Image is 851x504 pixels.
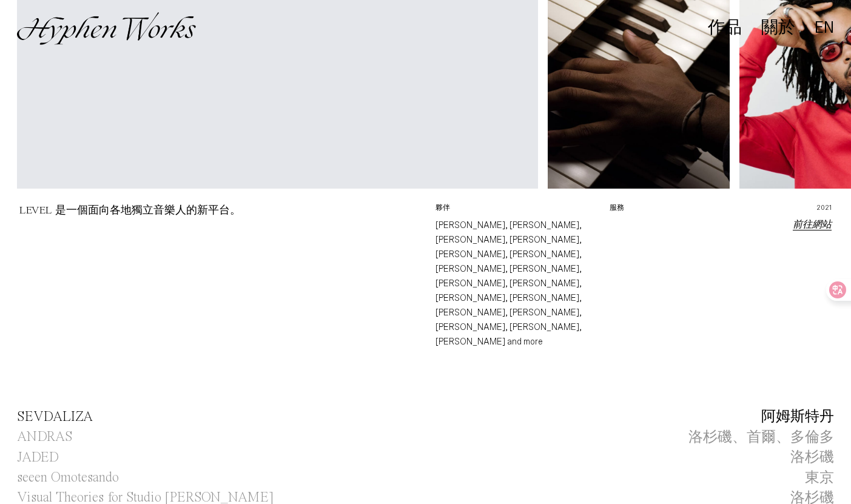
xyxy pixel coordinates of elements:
[790,448,834,467] div: 洛杉磯
[761,22,795,36] a: 關於
[761,19,795,36] div: 關於
[17,12,196,45] img: Hyphen Works
[19,205,241,216] div: LEVEL 是一個面向各地獨立音樂人的新平台。
[784,203,832,218] p: 2021
[793,220,832,230] a: 前往網站
[436,203,590,218] p: 夥伴
[688,428,834,447] div: 洛杉磯、首爾、多倫多
[436,218,590,349] p: [PERSON_NAME], [PERSON_NAME], [PERSON_NAME], [PERSON_NAME], [PERSON_NAME], [PERSON_NAME], [PERSON...
[708,19,742,36] div: 作品
[610,203,764,218] p: 服務
[17,407,93,427] span: SEVDALIZA
[17,448,59,468] span: JADED
[815,21,834,34] a: EN
[805,468,834,488] div: 東京
[17,468,119,488] span: seeen Omotesando
[17,427,73,447] span: ANDRAS
[708,22,742,36] a: 作品
[761,407,834,426] div: 阿姆斯特丹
